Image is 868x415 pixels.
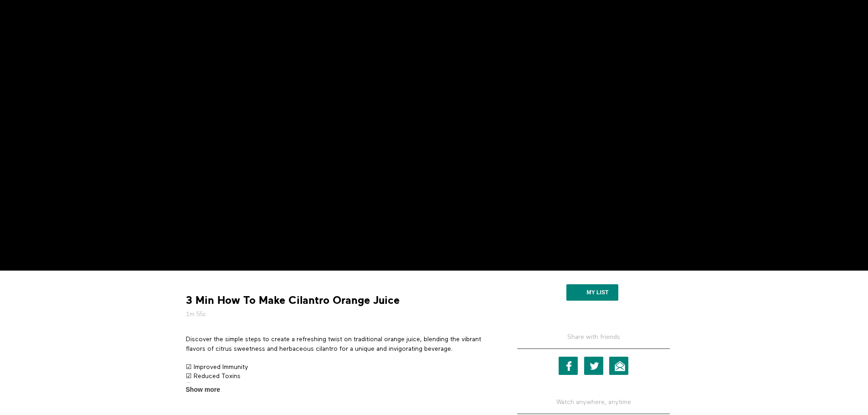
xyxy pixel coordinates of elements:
[186,363,491,390] p: ☑ Improved Immunity ☑ Reduced Toxins ☑ Revitalized Digestion
[517,333,670,349] h5: Share with friends
[584,357,603,375] a: Twitter
[186,385,220,395] span: Show more
[186,310,491,319] h5: 1m 55s
[559,357,578,375] a: Facebook
[186,335,491,354] p: Discover the simple steps to create a refreshing twist on traditional orange juice, blending the ...
[609,357,628,375] a: Email
[186,293,400,307] strong: 3 Min How To Make Cilantro Orange Juice
[566,284,618,301] button: My list
[517,391,670,414] h5: Watch anywhere, anytime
